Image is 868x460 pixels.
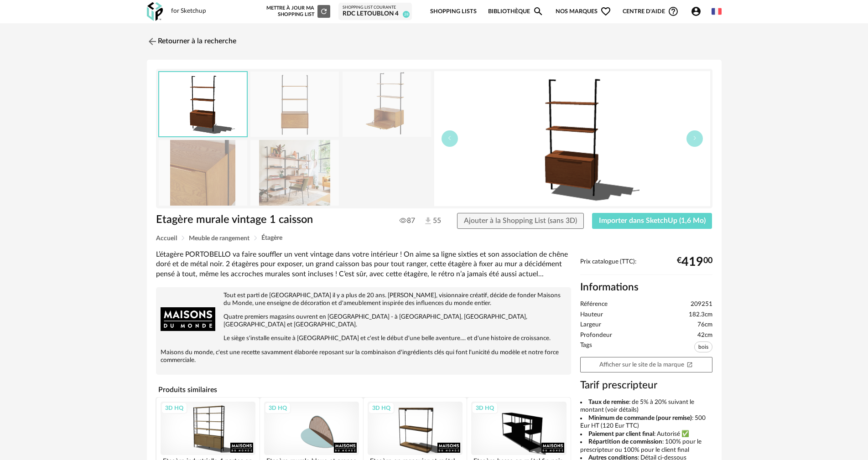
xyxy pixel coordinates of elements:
[668,6,679,17] span: Help Circle Outline icon
[580,357,712,373] a: Afficher sur le site de la marqueOpen In New icon
[161,402,187,414] div: 3D HQ
[156,213,383,227] h1: Etagère murale vintage 1 caisson
[343,5,408,10] div: Shopping List courante
[580,281,712,294] h2: Informations
[689,311,712,319] span: 182.3cm
[159,72,247,136] img: thumbnail.png
[403,11,410,18] span: 28
[599,217,706,224] span: Importer dans SketchUp (1,6 Mo)
[400,216,415,225] span: 87
[423,216,440,226] span: 55
[343,10,408,18] div: RDC LETOUBLON 4
[430,1,477,22] a: Shopping Lists
[588,431,654,437] b: Paiement par client final
[261,235,282,241] span: Étagère
[368,402,395,414] div: 3D HQ
[580,341,592,355] span: Tags
[250,140,339,205] img: etagere-murale-vintage-1-caisson-1000-15-28-209251_5.jpg
[343,72,431,137] img: etagere-murale-vintage-1-caisson-1000-15-28-209251_2.jpg
[580,258,712,275] div: Prix catalogue (TTC):
[623,6,679,17] span: Centre d'aideHelp Circle Outline icon
[156,235,712,242] div: Breadcrumb
[580,311,603,319] span: Hauteur
[171,7,206,16] div: for Sketchup
[265,5,330,18] div: Mettre à jour ma Shopping List
[580,438,712,454] li: : 100% pour le prescripteur ou 100% pour le client final
[691,6,702,17] span: Account Circle icon
[434,71,710,206] img: thumbnail.png
[423,216,433,226] img: Téléchargements
[580,300,608,309] span: Référence
[156,250,571,279] div: L’étagère PORTOBELLO va faire souffler un vent vintage dans votre intérieur ! On aime sa ligne si...
[189,235,249,242] span: Meuble de rangement
[588,415,692,421] b: Minimum de commande (pour remise)
[556,1,611,22] span: Nos marques
[472,402,498,414] div: 3D HQ
[580,321,601,329] span: Largeur
[161,292,215,346] img: brand logo
[697,331,712,340] span: 42cm
[147,31,236,52] a: Retourner à la recherche
[161,349,567,364] p: Maisons du monde, c'est une recette savamment élaborée reposant sur la combinaison d'ingrédients ...
[320,9,328,14] span: Refresh icon
[580,331,612,340] span: Profondeur
[161,313,567,329] p: Quatre premiers magasins ouvrent en [GEOGRAPHIC_DATA] - à [GEOGRAPHIC_DATA], [GEOGRAPHIC_DATA], [...
[533,6,544,17] span: Magnify icon
[156,235,177,242] span: Accueil
[580,379,712,392] h3: Tarif prescripteur
[161,335,567,342] p: Le siège s'installe ensuite à [GEOGRAPHIC_DATA] et c'est le début d'une belle aventure.... et d'u...
[677,258,712,266] div: € 00
[156,383,571,397] h4: Produits similaires
[147,36,158,47] img: svg+xml;base64,PHN2ZyB3aWR0aD0iMjQiIGhlaWdodD0iMjQiIHZpZXdCb3g9IjAgMCAyNCAyNCIgZmlsbD0ibm9uZSIgeG...
[600,6,611,17] span: Heart Outline icon
[580,398,712,414] li: : de 5% à 20% suivant le montant (voir détails)
[712,6,722,16] img: fr
[580,430,712,439] li: : Autorisé ✅
[265,402,291,414] div: 3D HQ
[457,213,584,229] button: Ajouter à la Shopping List (sans 3D)
[588,399,629,405] b: Taux de remise
[147,2,163,21] img: OXP
[343,5,408,18] a: Shopping List courante RDC LETOUBLON 4 28
[250,72,339,137] img: etagere-murale-vintage-1-caisson-1000-15-28-209251_1.jpg
[159,140,247,205] img: etagere-murale-vintage-1-caisson-1000-15-28-209251_3.jpg
[488,1,544,22] a: BibliothèqueMagnify icon
[592,213,712,229] button: Importer dans SketchUp (1,6 Mo)
[161,292,567,307] p: Tout est parti de [GEOGRAPHIC_DATA] il y a plus de 20 ans. [PERSON_NAME], visionnaire créatif, dé...
[694,341,712,352] span: bois
[588,439,662,445] b: Répartition de commission
[691,6,706,17] span: Account Circle icon
[580,414,712,430] li: : 500 Eur HT (120 Eur TTC)
[697,321,712,329] span: 76cm
[464,217,577,224] span: Ajouter à la Shopping List (sans 3D)
[691,300,712,309] span: 209251
[686,361,693,367] span: Open In New icon
[681,258,703,266] span: 419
